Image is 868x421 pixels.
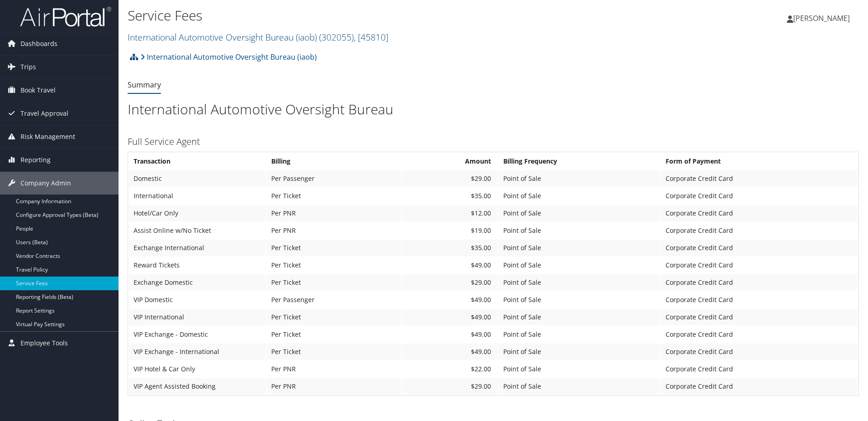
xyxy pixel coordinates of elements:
[661,344,858,360] td: Corporate Credit Card
[129,205,266,221] td: Hotel/Car Only
[499,257,660,273] td: Point of Sale
[661,257,858,273] td: Corporate Credit Card
[129,361,266,377] td: VIP Hotel & Car Only
[267,205,401,221] td: Per PNR
[128,135,859,148] h3: Full Service Agent
[21,79,56,102] span: Book Travel
[402,188,498,204] td: $35.00
[21,56,36,78] span: Trips
[129,170,266,187] td: Domestic
[267,153,401,169] th: Billing
[129,309,266,325] td: VIP International
[21,125,75,148] span: Risk Management
[129,222,266,239] td: Assist Online w/No Ticket
[661,326,858,343] td: Corporate Credit Card
[661,153,858,169] th: Form of Payment
[499,188,660,204] td: Point of Sale
[128,31,388,43] a: International Automotive Oversight Bureau (iaob)
[499,378,660,395] td: Point of Sale
[787,5,859,32] a: [PERSON_NAME]
[661,205,858,221] td: Corporate Credit Card
[21,149,51,171] span: Reporting
[499,222,660,239] td: Point of Sale
[402,378,498,395] td: $29.00
[319,31,354,43] span: ( 302055 )
[129,378,266,395] td: VIP Agent Assisted Booking
[661,309,858,325] td: Corporate Credit Card
[402,309,498,325] td: $49.00
[129,292,266,308] td: VIP Domestic
[402,222,498,239] td: $19.00
[402,344,498,360] td: $49.00
[661,170,858,187] td: Corporate Credit Card
[128,6,615,25] h1: Service Fees
[267,378,401,395] td: Per PNR
[499,153,660,169] th: Billing Frequency
[267,309,401,325] td: Per Ticket
[267,326,401,343] td: Per Ticket
[21,332,68,354] span: Employee Tools
[793,13,850,23] span: [PERSON_NAME]
[21,32,57,55] span: Dashboards
[129,344,266,360] td: VIP Exchange - International
[267,170,401,187] td: Per Passenger
[402,257,498,273] td: $49.00
[267,344,401,360] td: Per Ticket
[129,153,266,169] th: Transaction
[128,100,859,119] h1: International Automotive Oversight Bureau
[661,274,858,291] td: Corporate Credit Card
[661,188,858,204] td: Corporate Credit Card
[402,274,498,291] td: $29.00
[499,274,660,291] td: Point of Sale
[402,292,498,308] td: $49.00
[354,31,388,43] span: , [ 45810 ]
[499,309,660,325] td: Point of Sale
[661,222,858,239] td: Corporate Credit Card
[661,240,858,256] td: Corporate Credit Card
[128,80,161,90] a: Summary
[21,172,71,195] span: Company Admin
[129,188,266,204] td: International
[661,378,858,395] td: Corporate Credit Card
[499,292,660,308] td: Point of Sale
[402,326,498,343] td: $49.00
[499,344,660,360] td: Point of Sale
[129,257,266,273] td: Reward Tickets
[267,274,401,291] td: Per Ticket
[661,361,858,377] td: Corporate Credit Card
[499,240,660,256] td: Point of Sale
[661,292,858,308] td: Corporate Credit Card
[129,274,266,291] td: Exchange Domestic
[402,361,498,377] td: $22.00
[267,240,401,256] td: Per Ticket
[129,326,266,343] td: VIP Exchange - Domestic
[129,240,266,256] td: Exchange International
[499,361,660,377] td: Point of Sale
[21,102,68,125] span: Travel Approval
[267,257,401,273] td: Per Ticket
[267,292,401,308] td: Per Passenger
[402,153,498,169] th: Amount
[267,361,401,377] td: Per PNR
[499,205,660,221] td: Point of Sale
[499,326,660,343] td: Point of Sale
[499,170,660,187] td: Point of Sale
[267,222,401,239] td: Per PNR
[20,6,111,27] img: airportal-logo.png
[140,48,317,66] a: International Automotive Oversight Bureau (iaob)
[267,188,401,204] td: Per Ticket
[402,240,498,256] td: $35.00
[402,170,498,187] td: $29.00
[402,205,498,221] td: $12.00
